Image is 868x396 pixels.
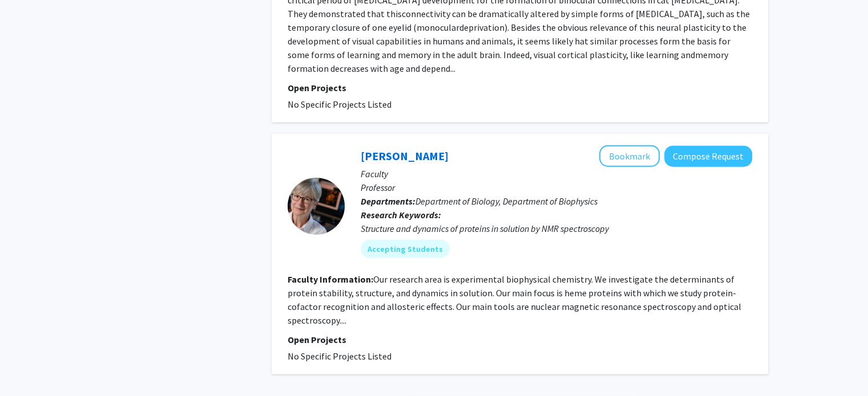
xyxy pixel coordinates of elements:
[361,209,441,221] b: Research Keywords:
[9,345,49,387] iframe: Chat
[664,146,752,167] button: Compose Request to Juliette Lecomte
[288,273,741,326] fg-read-more: Our research area is experimental biophysical chemistry. We investigate the determinants of prote...
[361,181,752,194] p: Professor
[361,240,450,258] mat-chip: Accepting Students
[361,149,449,163] a: [PERSON_NAME]
[361,222,752,235] div: Structure and dynamics of proteins in solution by NMR spectroscopy
[361,167,752,181] p: Faculty
[288,333,752,346] p: Open Projects
[288,350,391,362] span: No Specific Projects Listed
[288,273,373,285] b: Faculty Information:
[288,81,752,95] p: Open Projects
[415,195,597,207] span: Department of Biology, Department of Biophysics
[599,145,660,167] button: Add Juliette Lecomte to Bookmarks
[288,99,391,110] span: No Specific Projects Listed
[361,195,415,207] b: Departments:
